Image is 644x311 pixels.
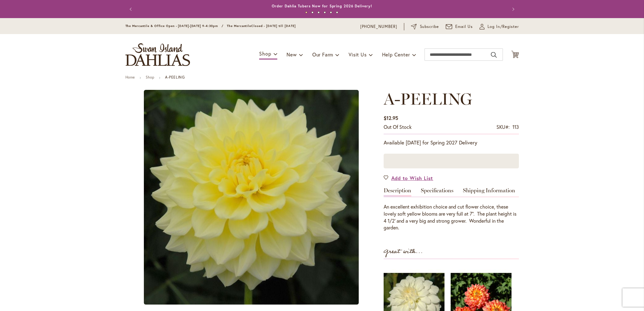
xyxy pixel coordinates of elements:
[165,75,185,79] strong: A-PEELING
[446,24,473,30] a: Email Us
[384,175,433,182] a: Add to Wish List
[384,124,412,130] span: Out of stock
[251,24,295,28] span: Closed - [DATE] till [DATE]
[384,247,423,257] strong: Great with...
[480,24,519,30] a: Log In/Register
[311,11,314,13] button: 2 of 6
[312,51,333,58] span: Our Farm
[146,75,154,79] a: Shop
[488,24,519,30] span: Log In/Register
[391,175,433,182] span: Add to Wish List
[305,11,307,13] button: 1 of 6
[144,90,359,305] img: main product photo
[125,75,135,79] a: Home
[324,11,326,13] button: 4 of 6
[286,51,297,58] span: New
[384,115,398,121] span: $12.95
[384,203,519,231] div: An excellent exhibition choice and cut flower choice, these lovely soft yellow blooms are very fu...
[512,124,519,131] div: 113
[349,51,366,58] span: Visit Us
[125,3,138,15] button: Previous
[384,188,411,197] a: Description
[382,51,410,58] span: Help Center
[463,188,515,197] a: Shipping Information
[384,139,519,146] p: Available [DATE] for Spring 2027 Delivery
[318,11,320,13] button: 3 of 6
[384,89,472,109] span: A-PEELING
[384,124,412,131] div: Availability
[259,50,271,57] span: Shop
[496,124,510,130] strong: SKU
[272,4,372,8] a: Order Dahlia Tubers Now for Spring 2026 Delivery!
[507,3,519,15] button: Next
[360,24,397,30] a: [PHONE_NUMBER]
[125,24,251,28] span: The Mercantile & Office Open - [DATE]-[DATE] 9-4:30pm / The Mercantile
[384,188,519,231] div: Detailed Product Info
[411,24,439,30] a: Subscribe
[421,188,453,197] a: Specifications
[455,24,473,30] span: Email Us
[125,43,190,66] a: store logo
[420,24,439,30] span: Subscribe
[336,11,338,13] button: 6 of 6
[330,11,332,13] button: 5 of 6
